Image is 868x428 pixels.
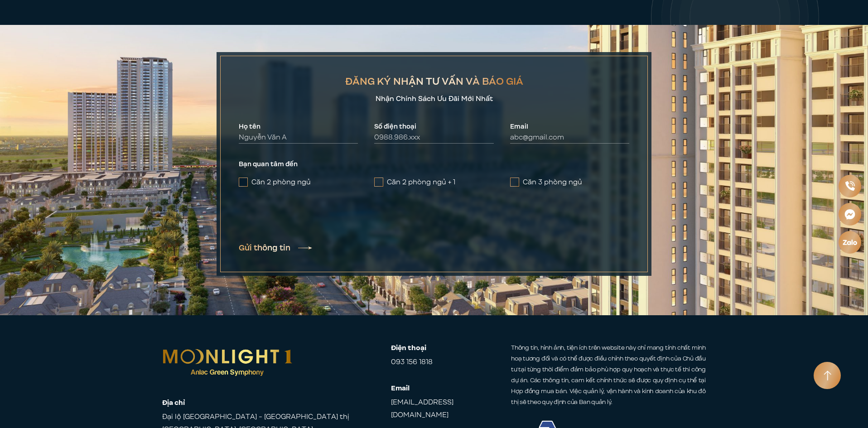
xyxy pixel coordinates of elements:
[844,208,856,220] img: Messenger icon
[510,122,629,132] label: Email
[824,370,831,381] img: Arrow icon
[144,331,310,394] img: Moonlight 1 – CĐT Anlac Group
[239,122,358,132] label: Họ tên
[842,239,858,245] img: Zalo icon
[391,397,453,420] a: [EMAIL_ADDRESS][DOMAIN_NAME]
[345,74,523,89] h2: ĐĂNG KÝ NHẬN TƯ VẤN VÀ BÁO GIÁ
[374,122,493,132] label: Số điện thoại
[510,132,629,144] input: abc@gmail.com
[239,177,358,188] label: Căn 2 phòng ngủ
[844,181,855,191] img: Phone icon
[239,132,358,144] input: Nguyễn Văn A
[374,177,493,188] label: Căn 2 phòng ngủ + 1
[239,243,312,253] button: Gửi thông tin
[391,383,477,394] strong: Email
[374,132,493,144] input: 0988.986.xxx
[239,93,629,104] p: Nhận Chính Sách Ưu Đãi Mới Nhất
[239,202,376,237] iframe: reCAPTCHA
[239,160,629,169] label: Bạn quan tâm đến
[510,177,629,188] label: Căn 3 phòng ngủ
[391,342,477,353] strong: Điện thoại
[511,342,706,408] p: Thông tin, hình ảnh, tiện ích trên website này chỉ mang tính chất minh hoạ tương đối và có thể đư...
[162,397,357,408] strong: Địa chỉ
[391,357,433,367] a: 093 156 1818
